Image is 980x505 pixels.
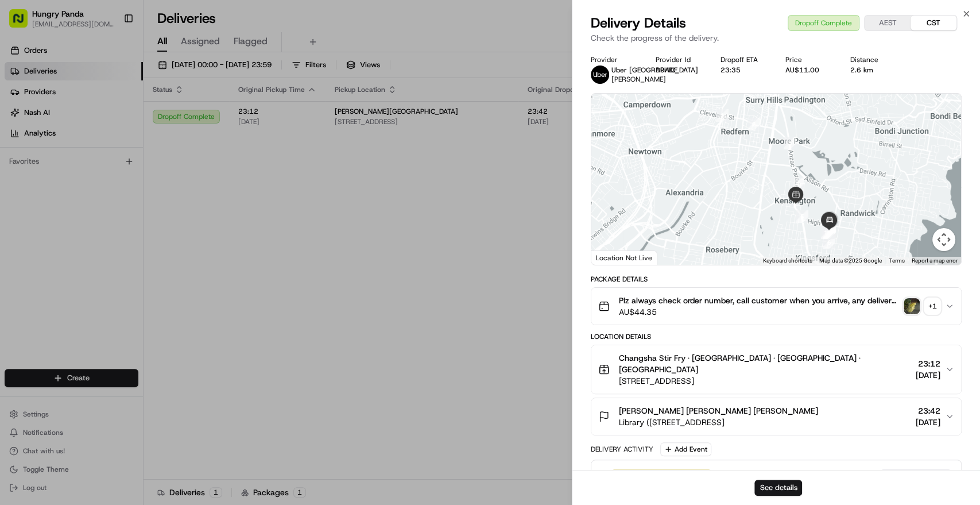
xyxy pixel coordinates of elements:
[916,358,940,369] span: 23:12
[821,226,834,239] div: 11
[796,210,808,223] div: 5
[619,306,899,318] span: AU$44.35
[178,147,209,161] button: See all
[785,65,832,75] div: AU$11.00
[591,398,961,435] button: [PERSON_NAME] [PERSON_NAME] [PERSON_NAME]Library ([STREET_ADDRESS]23:42[DATE]
[591,275,962,284] div: Package Details
[52,121,158,130] div: We're available if you need us!
[656,65,677,75] button: D9ADF
[594,250,632,265] a: Open this area in Google Maps (opens a new window)
[195,113,209,127] button: Start new chat
[823,226,835,239] div: 10
[889,257,905,264] a: Terms (opens in new tab)
[11,110,32,130] img: 1736555255976-a54dd68f-1ca7-489b-9aae-adbdc363a1c4
[23,179,32,188] img: 1736555255976-a54dd68f-1ca7-489b-9aae-adbdc363a1c4
[791,178,804,190] div: 4
[747,118,760,130] div: 2
[823,236,835,249] div: 6
[911,16,956,30] button: CST
[721,65,767,75] div: 23:35
[102,178,129,187] span: 8月19日
[865,16,911,30] button: AEST
[850,65,897,75] div: 2.6 km
[619,405,818,417] span: [PERSON_NAME] [PERSON_NAME] [PERSON_NAME]
[656,55,702,64] div: Provider Id
[912,257,958,264] a: Report a map error
[932,228,955,251] button: Map camera controls
[114,285,139,294] span: Pylon
[591,65,609,84] img: uber-new-logo.jpeg
[721,55,767,64] div: Dropoff ETA
[924,298,940,314] div: + 1
[81,284,139,294] a: Powered byPylon
[763,257,812,265] button: Keyboard shortcuts
[24,110,45,130] img: 1753817452368-0c19585d-7be3-40d9-9a41-2dc781b3d1eb
[819,257,882,264] span: Map data ©2025 Google
[11,167,30,186] img: Bea Lacdao
[11,258,21,267] div: 📗
[850,55,897,64] div: Distance
[591,14,686,32] span: Delivery Details
[591,288,961,325] button: Plz always check order number, call customer when you arrive, any delivery issues, Contact WhatsA...
[11,11,34,34] img: Nash
[619,375,911,387] span: [STREET_ADDRESS]
[11,46,209,64] p: Welcome 👋
[619,417,818,428] span: Library ([STREET_ADDRESS]
[916,369,940,381] span: [DATE]
[97,258,106,267] div: 💻
[591,32,962,44] p: Check the progress of the delivery.
[52,110,188,121] div: Start new chat
[7,252,92,273] a: 📗Knowledge Base
[754,480,802,496] button: See details
[716,109,729,122] div: 1
[619,352,911,375] span: Changsha Stir Fry · [GEOGRAPHIC_DATA] · [GEOGRAPHIC_DATA] · [GEOGRAPHIC_DATA]
[591,445,653,454] div: Delivery Activity
[611,75,666,84] span: [PERSON_NAME]
[109,257,184,268] span: API Documentation
[23,257,88,268] span: Knowledge Base
[44,209,71,218] span: 8月15日
[904,298,940,314] button: photo_proof_of_pickup image+1
[11,149,77,159] div: Past conversations
[594,250,632,265] img: Google
[916,405,940,417] span: 23:42
[92,252,189,273] a: 💻API Documentation
[591,55,637,64] div: Provider
[904,298,920,314] img: photo_proof_of_pickup image
[619,295,899,306] span: Plz always check order number, call customer when you arrive, any delivery issues, Contact WhatsA...
[916,417,940,428] span: [DATE]
[784,137,796,149] div: 3
[611,65,698,75] span: Uber [GEOGRAPHIC_DATA]
[591,332,962,341] div: Location Details
[95,178,99,187] span: •
[30,74,189,86] input: Clear
[591,250,657,265] div: Location Not Live
[660,442,711,456] button: Add Event
[38,209,42,218] span: •
[823,226,836,238] div: 9
[785,55,832,64] div: Price
[591,345,961,394] button: Changsha Stir Fry · [GEOGRAPHIC_DATA] · [GEOGRAPHIC_DATA] · [GEOGRAPHIC_DATA][STREET_ADDRESS]23:1...
[36,178,93,187] span: [PERSON_NAME]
